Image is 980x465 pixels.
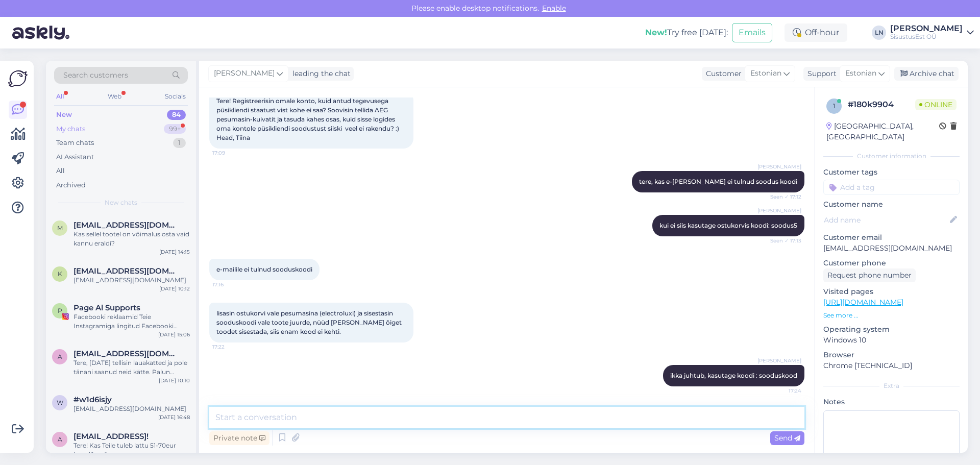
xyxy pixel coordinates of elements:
[823,258,960,268] p: Customer phone
[823,298,903,307] a: [URL][DOMAIN_NAME]
[73,230,190,248] div: Kas sellel tootel on võimalus osta vaid kannu eraldi?
[670,372,797,379] span: ikka juhtub, kasutage koodi : sooduskood
[105,198,137,207] span: New chats
[757,207,801,214] span: [PERSON_NAME]
[73,276,190,285] div: [EMAIL_ADDRESS][DOMAIN_NAME]
[763,237,801,244] span: Seen ✓ 17:13
[757,163,801,170] span: [PERSON_NAME]
[214,68,275,79] span: [PERSON_NAME]
[823,199,960,210] p: Customer name
[216,97,401,141] span: Tere! Registreerisin omale konto, kuid antud tegevusega püsikliendi staatust vist kohe ei saa? So...
[823,324,960,335] p: Operating system
[659,222,797,229] span: kui ei siis kasutage ostukorvis koodi: soodus5
[824,214,948,226] input: Add name
[73,404,190,413] div: [EMAIL_ADDRESS][DOMAIN_NAME]
[803,68,837,79] div: Support
[872,26,886,40] div: LN
[639,178,797,185] span: tere, kas e-[PERSON_NAME] ei tulnud soodus koodi
[823,152,960,161] div: Customer information
[890,25,963,33] div: [PERSON_NAME]
[823,243,960,254] p: [EMAIL_ADDRESS][DOMAIN_NAME]
[823,397,960,407] p: Notes
[785,23,847,42] div: Off-hour
[823,311,960,320] p: See more ...
[732,23,772,42] button: Emails
[159,248,190,256] div: [DATE] 14:15
[216,265,312,273] span: e-mailile ei tulnud sooduskoodi
[823,232,960,243] p: Customer email
[702,68,742,79] div: Customer
[56,152,94,162] div: AI Assistant
[73,221,180,230] span: maritleito@gmail.com
[54,90,66,103] div: All
[63,70,128,81] span: Search customers
[645,27,728,39] div: Try free [DATE]:
[763,387,801,395] span: 17:24
[8,69,28,88] img: Askly Logo
[288,68,351,79] div: leading the chat
[106,90,124,103] div: Web
[73,358,190,377] div: Tere, [DATE] tellisin lauakatted ja pole tänani saanud neid kätte. Palun kontrollige minu tellimu...
[216,309,403,335] span: lisasin ostukorvi vale pesumasina (electroluxi) ja sisestasin sooduskoodi vale toote juurde, nüüd...
[823,167,960,178] p: Customer tags
[167,110,186,120] div: 84
[209,431,269,445] div: Private note
[73,266,180,276] span: kaililottajuhkam@gmail.com
[73,303,140,312] span: Page Al Supports
[823,268,916,282] div: Request phone number
[73,349,180,358] span: alla.fedotova.777@gmail.com
[823,350,960,360] p: Browser
[823,360,960,371] p: Chrome [TECHNICAL_ID]
[159,377,190,384] div: [DATE] 10:10
[845,68,876,79] span: Estonian
[757,357,801,364] span: [PERSON_NAME]
[826,121,939,142] div: [GEOGRAPHIC_DATA], [GEOGRAPHIC_DATA]
[73,432,149,441] span: annela123@yahoo.de.tere!
[164,124,186,134] div: 99+
[73,441,190,459] div: Tere! Kas Teile tuleb lattu 51-70eur kottdiivan?
[57,224,63,232] span: m
[56,166,65,176] div: All
[73,312,190,331] div: Facebooki reklaamid Teie Instagramiga lingitud Facebooki konto on identiteedivarguse kahtluse tõt...
[56,138,94,148] div: Team chats
[58,270,62,278] span: k
[158,331,190,338] div: [DATE] 15:06
[823,180,960,195] input: Add a tag
[645,28,667,37] b: New!
[159,285,190,292] div: [DATE] 10:12
[763,193,801,201] span: Seen ✓ 17:12
[57,399,63,406] span: w
[915,99,957,110] span: Online
[58,307,62,314] span: P
[750,68,781,79] span: Estonian
[823,381,960,390] div: Extra
[73,395,112,404] span: #w1d6isjy
[212,343,251,351] span: 17:22
[539,4,569,13] span: Enable
[212,149,251,157] span: 17:09
[56,110,72,120] div: New
[56,180,86,190] div: Archived
[774,433,800,443] span: Send
[58,435,62,443] span: a
[833,102,835,110] span: 1
[894,67,959,81] div: Archive chat
[890,33,963,41] div: SisustusEst OÜ
[823,286,960,297] p: Visited pages
[823,335,960,346] p: Windows 10
[158,413,190,421] div: [DATE] 16:48
[173,138,186,148] div: 1
[56,124,85,134] div: My chats
[212,281,251,288] span: 17:16
[848,99,915,111] div: # 180k9904
[58,353,62,360] span: a
[163,90,188,103] div: Socials
[890,25,974,41] a: [PERSON_NAME]SisustusEst OÜ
